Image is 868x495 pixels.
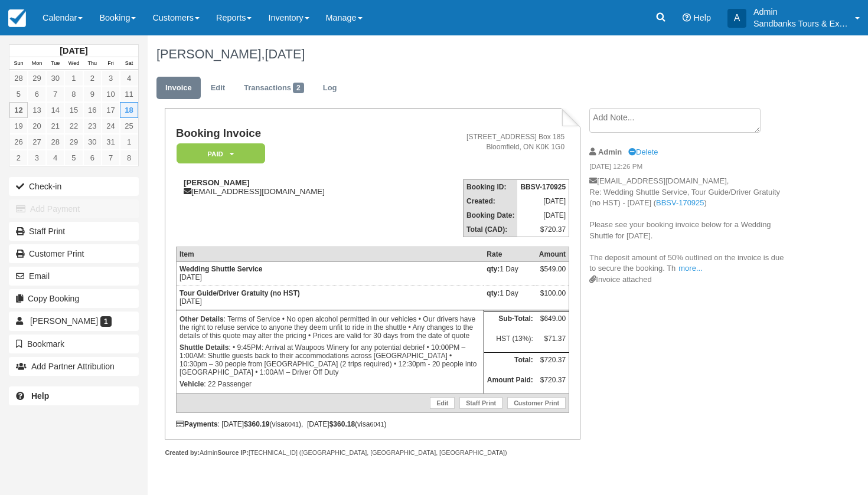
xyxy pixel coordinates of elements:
[64,150,83,166] a: 5
[120,57,138,70] th: Sat
[180,289,300,297] strong: Tour Guide/Driver Gratuity (no HST)
[120,102,138,118] a: 18
[484,311,536,332] th: Sub-Total:
[464,222,518,237] th: Total (CAD):
[64,70,83,86] a: 1
[176,286,484,310] td: [DATE]
[217,449,249,456] strong: Source IP:
[180,380,204,388] strong: Vehicle
[46,57,64,70] th: Tue
[46,86,64,102] a: 7
[484,286,536,310] td: 1 Day
[64,102,83,118] a: 15
[285,421,299,428] small: 6041
[9,70,28,86] a: 28
[180,315,224,323] strong: Other Details
[536,247,569,262] th: Amount
[83,118,102,134] a: 23
[176,420,218,428] strong: Payments
[165,448,580,457] div: Admin [TECHNICAL_ID] ([GEOGRAPHIC_DATA], [GEOGRAPHIC_DATA], [GEOGRAPHIC_DATA])
[598,147,622,156] strong: Admin
[156,77,201,100] a: Invoice
[683,14,691,22] i: Help
[180,265,262,273] strong: Wedding Shuttle Service
[46,134,64,150] a: 28
[184,178,250,187] strong: [PERSON_NAME]
[102,102,120,118] a: 17
[177,143,265,164] em: Paid
[202,77,234,100] a: Edit
[235,77,313,100] a: Transactions2
[64,86,83,102] a: 8
[120,70,138,86] a: 4
[409,132,564,152] address: [STREET_ADDRESS] Box 185 Bloomfield, ON K0K 1G0
[293,83,304,93] span: 2
[180,343,229,352] strong: Shuttle Details
[28,70,46,86] a: 29
[536,352,569,373] td: $720.37
[753,6,848,18] p: Admin
[484,352,536,373] th: Total:
[484,247,536,262] th: Rate
[753,18,848,29] p: Sandbanks Tours & Experiences
[9,57,28,70] th: Sun
[46,102,64,118] a: 14
[314,77,346,100] a: Log
[28,150,46,166] a: 3
[628,147,658,156] a: Delete
[180,313,481,342] p: : Terms of Service • No open alcohol permitted in our vehicles • Our drivers have the right to re...
[9,289,139,308] button: Copy Booking
[64,57,83,70] th: Wed
[46,118,64,134] a: 21
[9,267,139,286] button: Email
[520,183,566,191] strong: BBSV-170925
[176,247,484,262] th: Item
[9,102,28,118] a: 12
[9,312,139,330] a: [PERSON_NAME] 1
[102,118,120,134] a: 24
[678,264,702,273] a: more...
[102,86,120,102] a: 10
[100,316,112,327] span: 1
[464,208,518,222] th: Booking Date:
[589,162,788,175] em: [DATE] 12:26 PM
[176,143,261,165] a: Paid
[83,70,102,86] a: 2
[83,102,102,118] a: 16
[64,134,83,150] a: 29
[180,342,481,378] p: : • 9:45PM: Arrival at Waupoos Winery for any potential debrief • 10:00PM – 1:00AM: Shuttle guest...
[484,373,536,394] th: Amount Paid:
[536,311,569,332] td: $649.00
[487,265,500,273] strong: qty
[156,47,790,61] h1: [PERSON_NAME],
[693,13,711,22] span: Help
[120,118,138,134] a: 25
[536,373,569,394] td: $720.37
[180,378,481,390] p: : 22 Passenger
[28,57,46,70] th: Mon
[165,449,200,456] strong: Created by:
[176,127,404,140] h1: Booking Invoice
[9,150,28,166] a: 2
[102,134,120,150] a: 31
[83,150,102,166] a: 6
[9,244,139,263] a: Customer Print
[539,265,566,283] div: $549.00
[459,397,502,409] a: Staff Print
[536,332,569,352] td: $71.37
[9,357,139,376] button: Add Partner Attribution
[464,194,518,208] th: Created:
[120,134,138,150] a: 1
[430,397,455,409] a: Edit
[484,262,536,286] td: 1 Day
[46,70,64,86] a: 30
[484,332,536,352] td: HST (13%):
[28,134,46,150] a: 27
[9,222,139,241] a: Staff Print
[120,150,138,166] a: 8
[9,386,139,405] a: Help
[329,420,355,428] strong: $360.18
[60,46,87,55] strong: [DATE]
[102,150,120,166] a: 7
[83,86,102,102] a: 9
